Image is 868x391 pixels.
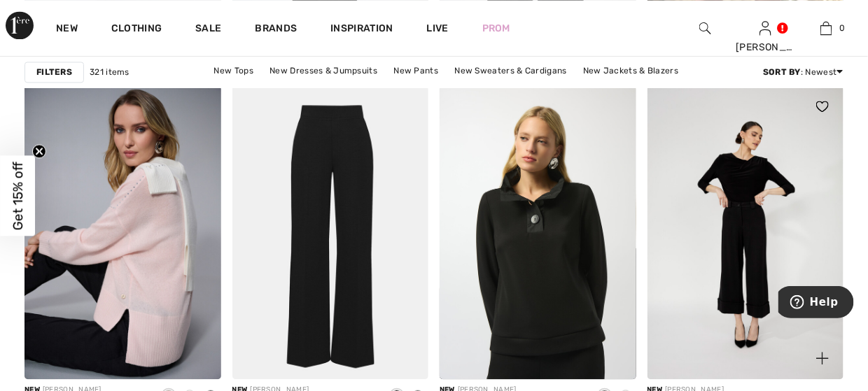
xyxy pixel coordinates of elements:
img: Cashmere Crew Neck Top with Stud Detailing Top Style 253980. Black [24,85,221,380]
a: New Pants [387,62,446,80]
a: Sign In [759,21,771,34]
span: Get 15% off [10,162,26,230]
a: New Jackets & Blazers [576,62,685,80]
a: New [56,22,78,37]
a: New Outerwear [437,80,516,98]
img: My Info [759,20,771,36]
a: New Tops [207,62,260,80]
a: 0 [797,20,856,36]
a: Sale [195,22,221,37]
strong: Filters [36,66,72,78]
img: My Bag [820,20,832,36]
img: Buttoned Casual Long-Sleeve Shirt Style 253190. Off White [440,85,636,380]
a: New Dresses & Jumpsuits [262,62,384,80]
button: Close teaser [32,144,46,158]
a: New Skirts [377,80,435,98]
a: New Sweaters & Cardigans [448,62,574,80]
img: 1ère Avenue [6,11,34,39]
div: [PERSON_NAME] [736,40,795,55]
a: Clothing [111,22,162,37]
img: search the website [699,20,711,36]
img: Formal Mid-Rise Trousers Style 253300. Black [232,85,429,380]
span: Inspiration [330,22,393,37]
img: plus_v2.svg [816,352,829,364]
span: 0 [839,22,845,34]
a: Brands [255,22,297,37]
a: Prom [482,21,510,36]
a: Cropped Wide-Leg Trousers Style 253746. Black [647,85,844,380]
span: 321 items [90,66,129,78]
iframe: Opens a widget where you can find more information [778,286,854,321]
img: heart_black_full.svg [816,101,829,112]
a: Live [427,21,449,36]
strong: Sort By [763,67,801,77]
div: : Newest [763,66,843,78]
